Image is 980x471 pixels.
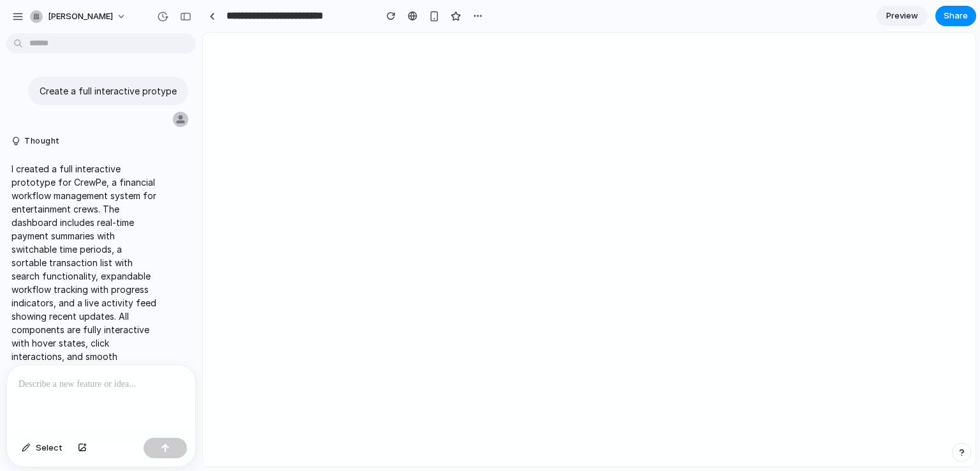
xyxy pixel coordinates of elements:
button: [PERSON_NAME] [25,6,133,27]
span: [PERSON_NAME] [48,10,113,23]
p: Create a full interactive protype [40,84,177,98]
button: Select [15,438,69,458]
span: Preview [886,10,918,22]
a: Preview [877,6,928,26]
span: Share [944,10,968,22]
span: Select [36,442,63,454]
button: Share [935,6,976,26]
p: I created a full interactive prototype for CrewPe, a financial workflow management system for ent... [11,162,157,390]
